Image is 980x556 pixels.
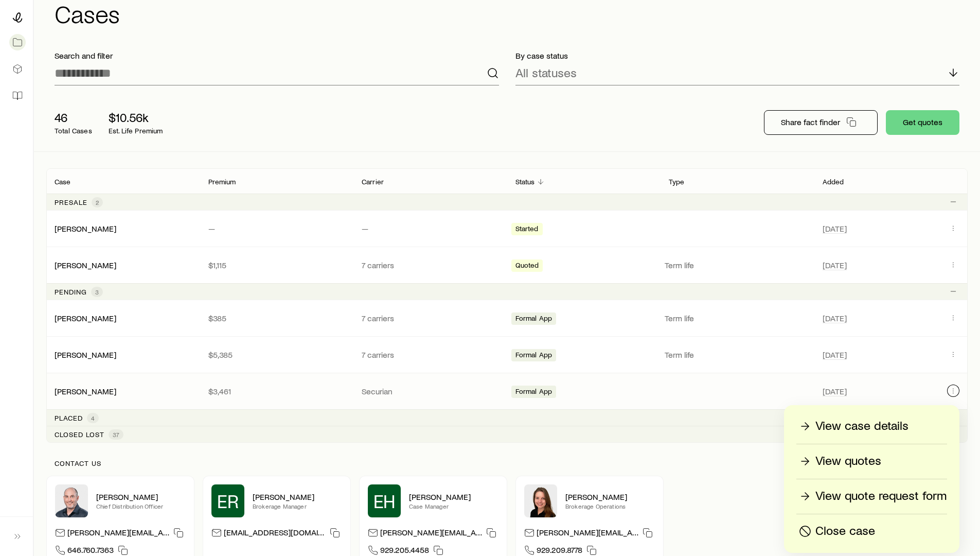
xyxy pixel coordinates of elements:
[109,127,163,135] p: Est. Life Premium
[96,198,99,206] span: 2
[796,523,947,541] button: Close case
[55,459,959,467] p: Contact us
[815,418,908,435] p: View case details
[764,110,878,135] button: Share fact finder
[515,261,539,272] span: Quoted
[565,502,655,510] p: Brokerage Operations
[823,386,847,396] span: [DATE]
[823,350,847,360] span: [DATE]
[815,488,947,505] p: View quote request form
[362,260,499,270] p: 7 carriers
[113,430,119,439] span: 37
[208,260,346,270] p: $1,115
[515,351,553,361] span: Formal App
[823,260,847,270] span: [DATE]
[796,453,947,471] a: View quotes
[96,502,186,510] p: Chief Distribution Officer
[67,527,169,541] p: [PERSON_NAME][EMAIL_ADDRESS][DOMAIN_NAME]
[55,1,968,26] h1: Cases
[537,527,638,541] p: [PERSON_NAME][EMAIL_ADDRESS][DOMAIN_NAME]
[362,313,499,323] p: 7 carriers
[55,50,499,61] p: Search and filter
[55,386,116,396] a: [PERSON_NAME]
[55,288,87,296] p: Pending
[515,178,535,186] p: Status
[362,386,499,396] p: Securian
[55,350,116,360] div: [PERSON_NAME]
[55,484,88,517] img: Dan Pierson
[669,178,685,186] p: Type
[665,350,810,360] p: Term life
[362,178,384,186] p: Carrier
[55,260,116,271] div: [PERSON_NAME]
[55,178,71,186] p: Case
[55,414,83,422] p: Placed
[823,223,847,234] span: [DATE]
[362,350,499,360] p: 7 carriers
[55,313,116,323] a: [PERSON_NAME]
[55,127,92,135] p: Total Cases
[823,178,844,186] p: Added
[55,223,116,234] div: [PERSON_NAME]
[95,288,99,296] span: 3
[55,198,87,206] p: Presale
[823,313,847,323] span: [DATE]
[217,491,239,511] span: ER
[815,453,881,470] p: View quotes
[373,491,396,511] span: EH
[46,168,968,443] div: Client cases
[565,492,655,502] p: [PERSON_NAME]
[224,527,326,541] p: [EMAIL_ADDRESS][DOMAIN_NAME]
[796,418,947,436] a: View case details
[781,117,840,127] p: Share fact finder
[515,387,553,398] span: Formal App
[208,223,346,234] p: —
[91,414,95,422] span: 4
[55,313,116,324] div: [PERSON_NAME]
[409,492,498,502] p: [PERSON_NAME]
[409,502,498,510] p: Case Manager
[796,488,947,506] a: View quote request form
[55,260,116,270] a: [PERSON_NAME]
[253,492,342,502] p: [PERSON_NAME]
[524,484,557,517] img: Ellen Wall
[208,178,236,186] p: Premium
[515,224,539,235] span: Started
[96,492,186,502] p: [PERSON_NAME]
[362,223,499,234] p: —
[55,350,116,359] a: [PERSON_NAME]
[380,527,482,541] p: [PERSON_NAME][EMAIL_ADDRESS][DOMAIN_NAME]
[208,313,346,323] p: $385
[515,50,960,61] p: By case status
[55,223,116,233] a: [PERSON_NAME]
[208,386,346,396] p: $3,461
[208,350,346,360] p: $5,385
[515,314,553,325] span: Formal App
[55,430,104,439] p: Closed lost
[515,65,577,80] p: All statuses
[55,110,92,125] p: 46
[665,313,810,323] p: Term life
[253,502,342,510] p: Brokerage Manager
[109,110,163,125] p: $10.56k
[665,260,810,270] p: Term life
[815,523,875,540] p: Close case
[886,110,959,135] button: Get quotes
[55,386,116,397] div: [PERSON_NAME]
